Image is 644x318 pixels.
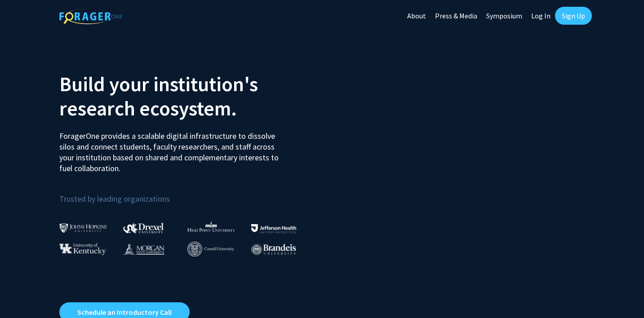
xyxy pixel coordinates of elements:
h2: Build your institution's research ecosystem. [59,72,315,120]
img: Morgan State University [123,243,164,255]
img: Drexel University [123,223,164,233]
img: University of Kentucky [59,243,106,255]
img: High Point University [187,221,235,232]
a: Sign Up [555,7,592,25]
img: Brandeis University [251,244,296,255]
p: ForagerOne provides a scalable digital infrastructure to dissolve silos and connect students, fac... [59,124,285,174]
img: Cornell University [187,242,234,256]
img: ForagerOne Logo [59,9,122,24]
p: Trusted by leading organizations [59,181,315,206]
img: Johns Hopkins University [59,223,107,233]
img: Thomas Jefferson University [251,224,296,233]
